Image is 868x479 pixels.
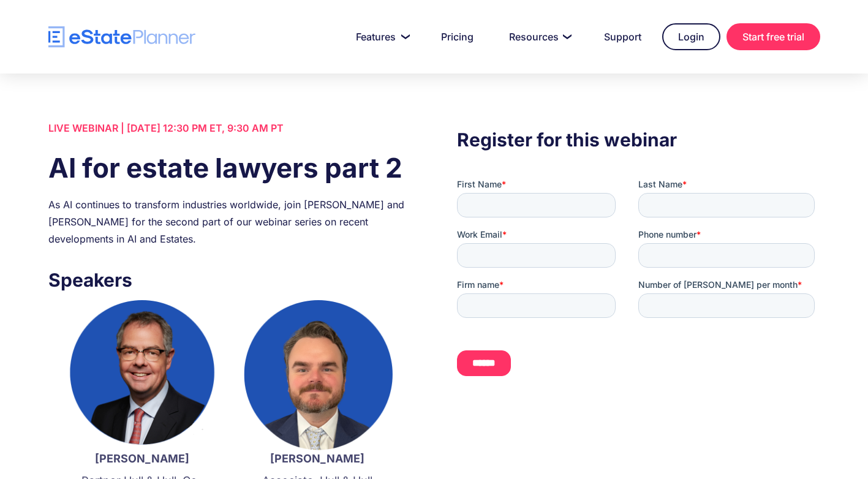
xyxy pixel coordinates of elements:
[270,452,364,465] strong: [PERSON_NAME]
[589,25,656,49] a: Support
[457,126,820,154] h3: Register for this webinar
[48,149,411,187] h1: AI for estate lawyers part 2
[48,26,195,48] a: home
[48,196,411,247] div: As AI continues to transform industries worldwide, join [PERSON_NAME] and [PERSON_NAME] for the s...
[426,25,488,49] a: Pricing
[662,23,720,50] a: Login
[341,25,420,49] a: Features
[457,178,820,387] iframe: Form 0
[494,25,583,49] a: Resources
[95,452,189,465] strong: [PERSON_NAME]
[48,266,411,294] h3: Speakers
[48,119,411,137] div: LIVE WEBINAR | [DATE] 12:30 PM ET, 9:30 AM PT
[726,23,820,50] a: Start free trial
